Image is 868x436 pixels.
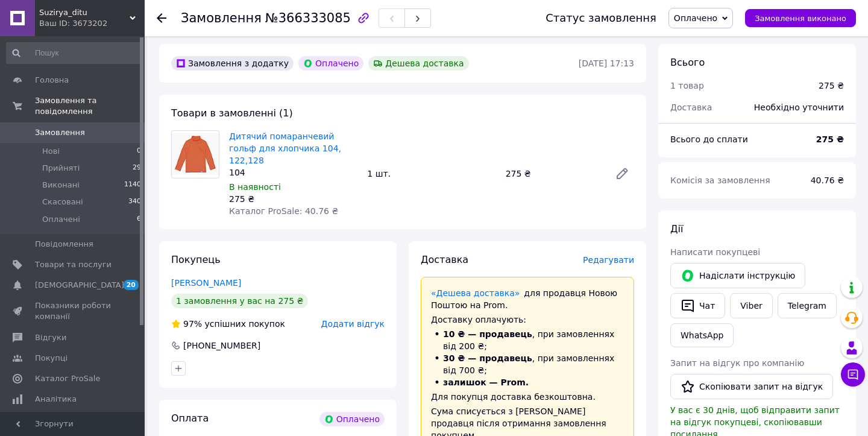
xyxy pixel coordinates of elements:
[670,57,705,68] span: Всього
[670,263,805,288] button: Надіслати інструкцію
[670,81,704,90] span: 1 товар
[229,182,281,192] span: В наявності
[171,107,293,119] span: Товари в замовленні (1)
[229,206,338,216] span: Каталог ProSale: 40.76 ₴
[42,214,80,225] span: Оплачені
[171,278,241,288] a: [PERSON_NAME]
[298,56,363,71] div: Оплачено
[431,328,624,352] li: , при замовленнях від 200 ₴;
[819,80,844,92] div: 275 ₴
[670,247,760,257] span: Написати покупцеві
[610,162,634,186] a: Редагувати
[755,14,846,23] span: Замовлення виконано
[39,18,145,29] div: Ваш ID: 3673202
[35,394,77,405] span: Аналітика
[35,300,112,322] span: Показники роботи компанії
[124,180,141,191] span: 1140
[157,12,166,24] div: Повернутися назад
[171,56,294,71] div: Замовлення з додатку
[670,103,712,112] span: Доставка
[670,374,833,399] button: Скопіювати запит на відгук
[670,323,734,347] a: WhatsApp
[42,146,60,157] span: Нові
[35,239,93,250] span: Повідомлення
[171,254,221,265] span: Покупець
[35,259,112,270] span: Товари та послуги
[745,9,856,27] button: Замовлення виконано
[133,163,141,174] span: 29
[35,75,69,86] span: Головна
[124,280,139,290] span: 20
[229,193,357,205] div: 275 ₴
[501,165,605,182] div: 275 ₴
[546,12,656,24] div: Статус замовлення
[171,412,209,424] span: Оплата
[6,42,142,64] input: Пошук
[319,412,385,426] div: Оплачено
[368,56,468,71] div: Дешева доставка
[816,134,844,144] b: 275 ₴
[670,223,683,235] span: Дії
[42,180,80,191] span: Виконані
[35,332,66,343] span: Відгуки
[443,329,532,339] span: 10 ₴ — продавець
[35,353,68,364] span: Покупці
[171,294,308,308] div: 1 замовлення у вас на 275 ₴
[137,146,141,157] span: 0
[670,175,770,185] span: Комісія за замовлення
[841,362,865,387] button: Чат з покупцем
[579,58,634,68] time: [DATE] 17:13
[128,197,141,207] span: 340
[182,340,262,352] div: [PHONE_NUMBER]
[443,378,529,387] span: залишок — Prom.
[362,165,500,182] div: 1 шт.
[42,197,83,207] span: Скасовані
[421,254,468,265] span: Доставка
[431,352,624,376] li: , при замовленнях від 700 ₴;
[670,358,804,368] span: Запит на відгук про компанію
[670,293,725,318] button: Чат
[583,255,634,265] span: Редагувати
[181,11,262,25] span: Замовлення
[229,131,341,165] a: Дитячий помаранчевий гольф для хлопчика 104, 122,128
[171,318,285,330] div: успішних покупок
[39,7,130,18] span: Suzirya_ditu
[778,293,837,318] a: Telegram
[183,319,202,329] span: 97%
[35,373,100,384] span: Каталог ProSale
[321,319,385,329] span: Додати відгук
[443,353,532,363] span: 30 ₴ — продавець
[137,214,141,225] span: 6
[670,134,748,144] span: Всього до сплати
[35,127,85,138] span: Замовлення
[811,175,844,185] span: 40.76 ₴
[431,288,520,298] a: «Дешева доставка»
[35,280,124,291] span: [DEMOGRAPHIC_DATA]
[42,163,80,174] span: Прийняті
[431,391,624,403] div: Для покупця доставка безкоштовна.
[431,287,624,311] div: для продавця Новою Поштою на Prom.
[265,11,351,25] span: №366333085
[229,166,357,179] div: 104
[431,314,624,326] div: Доставку оплачують:
[35,95,145,117] span: Замовлення та повідомлення
[730,293,772,318] a: Viber
[674,13,717,23] span: Оплачено
[747,94,851,121] div: Необхідно уточнити
[172,133,219,175] img: Дитячий помаранчевий гольф для хлопчика 104, 122,128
